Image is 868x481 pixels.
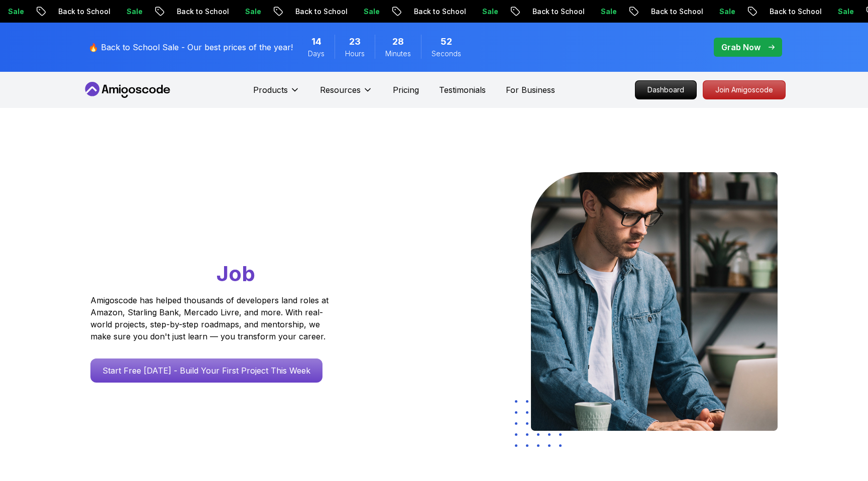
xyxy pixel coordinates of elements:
a: Dashboard [635,80,697,99]
p: Back to School [637,7,705,17]
button: Resources [320,84,373,104]
span: 28 Minutes [392,35,404,49]
p: Back to School [44,7,113,17]
p: Products [253,84,288,96]
span: Days [308,49,324,59]
span: 14 Days [311,35,321,49]
p: Back to School [281,7,350,17]
p: Amigoscode has helped thousands of developers land roles at Amazon, Starling Bank, Mercado Livre,... [90,294,332,342]
p: Sale [587,7,619,17]
p: Sale [705,7,737,17]
img: hero [531,172,778,431]
p: Join Amigoscode [703,81,785,99]
h1: Go From Learning to Hired: Master Java, Spring Boot & Cloud Skills That Get You the [90,172,367,288]
span: Minutes [385,49,411,59]
a: Join Amigoscode [703,80,786,99]
p: Sale [468,7,500,17]
p: Back to School [400,7,468,17]
button: Products [253,84,300,104]
a: Start Free [DATE] - Build Your First Project This Week [90,358,322,383]
p: Back to School [518,7,587,17]
p: Back to School [755,7,824,17]
span: Job [216,261,255,286]
p: Back to School [163,7,231,17]
a: For Business [506,84,555,96]
span: 23 Hours [349,35,361,49]
p: Sale [231,7,263,17]
p: Sale [824,7,856,17]
span: 52 Seconds [441,35,452,49]
p: Dashboard [635,81,696,99]
a: Testimonials [439,84,486,96]
p: Sale [350,7,382,17]
span: Seconds [431,49,461,59]
p: Resources [320,84,361,96]
p: Grab Now [721,41,761,53]
p: 🔥 Back to School Sale - Our best prices of the year! [88,41,293,53]
span: Hours [345,49,365,59]
p: Sale [113,7,145,17]
a: Pricing [393,84,419,96]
